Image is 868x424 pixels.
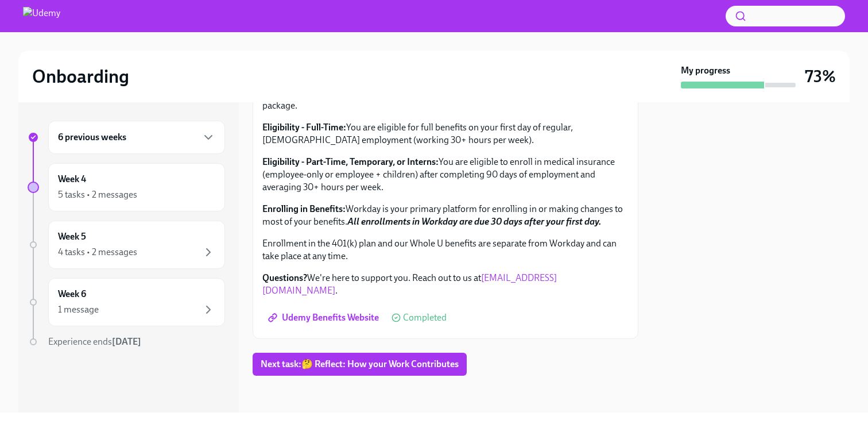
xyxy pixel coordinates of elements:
[403,313,447,322] span: Completed
[48,336,141,347] span: Experience ends
[23,7,60,25] img: Udemy
[681,64,730,77] strong: My progress
[28,278,225,326] a: Week 61 message
[58,246,137,259] div: 4 tasks • 2 messages
[32,65,129,88] h2: Onboarding
[28,221,225,269] a: Week 54 tasks • 2 messages
[58,173,86,186] h6: Week 4
[58,131,126,144] h6: 6 previous weeks
[48,121,225,154] div: 6 previous weeks
[112,336,141,347] strong: [DATE]
[805,66,836,87] h3: 73%
[262,237,629,263] p: Enrollment in the 401(k) plan and our Whole U benefits are separate from Workday and can take pla...
[262,121,629,147] p: You are eligible for full benefits on your first day of regular, [DEMOGRAPHIC_DATA] employment (w...
[347,216,601,227] strong: All enrollments in Workday are due 30 days after your first day.
[262,122,346,133] strong: Eligibility - Full-Time:
[262,203,346,214] strong: Enrolling in Benefits:
[262,156,439,167] strong: Eligibility - Part-Time, Temporary, or Interns:
[262,203,629,228] p: Workday is your primary platform for enrolling in or making changes to most of your benefits.
[262,306,387,329] a: Udemy Benefits Website
[58,303,99,316] div: 1 message
[253,353,467,376] button: Next task:🤔 Reflect: How your Work Contributes
[58,288,86,300] h6: Week 6
[58,230,86,243] h6: Week 5
[270,312,379,323] span: Udemy Benefits Website
[262,272,307,283] strong: Questions?
[262,156,629,194] p: You are eligible to enroll in medical insurance (employee-only or employee + children) after comp...
[58,188,137,201] div: 5 tasks • 2 messages
[262,272,629,297] p: We're here to support you. Reach out to us at .
[28,163,225,211] a: Week 45 tasks • 2 messages
[261,359,459,370] span: Next task : 🤔 Reflect: How your Work Contributes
